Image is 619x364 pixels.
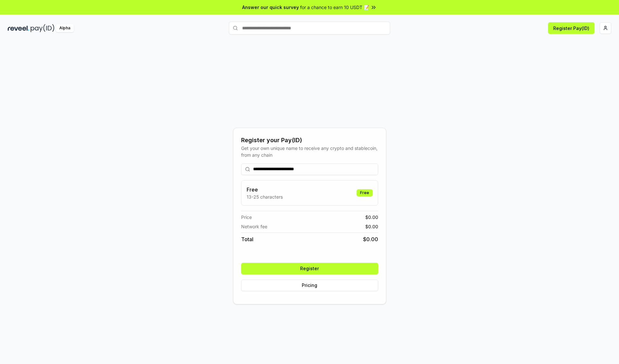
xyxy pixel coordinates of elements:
[241,223,267,230] span: Network fee
[56,24,74,32] div: Alpha
[31,24,54,32] img: pay_id
[241,263,378,274] button: Register
[365,223,378,230] span: $ 0.00
[363,235,378,243] span: $ 0.00
[241,136,378,145] div: Register your Pay(ID)
[242,4,299,11] span: Answer our quick survey
[300,4,369,11] span: for a chance to earn 10 USDT 📝
[357,189,373,196] div: Free
[241,145,378,158] div: Get your own unique name to receive any crypto and stablecoin, from any chain
[247,186,283,193] h3: Free
[548,22,594,34] button: Register Pay(ID)
[8,24,29,32] img: reveel_dark
[365,214,378,221] span: $ 0.00
[241,214,252,221] span: Price
[241,235,253,243] span: Total
[247,193,283,200] p: 13-25 characters
[241,280,378,291] button: Pricing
